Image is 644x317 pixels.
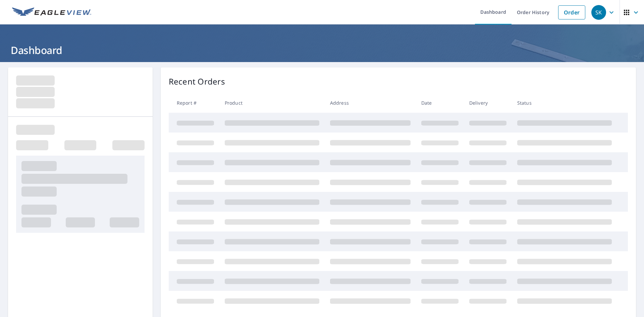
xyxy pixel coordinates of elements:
th: Date [416,93,464,113]
th: Status [512,93,617,113]
p: Recent Orders [169,75,225,88]
th: Delivery [464,93,512,113]
th: Report # [169,93,219,113]
div: SK [591,5,606,20]
th: Product [219,93,325,113]
h1: Dashboard [8,43,636,57]
a: Order [558,5,585,19]
th: Address [325,93,416,113]
img: EV Logo [12,7,91,17]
